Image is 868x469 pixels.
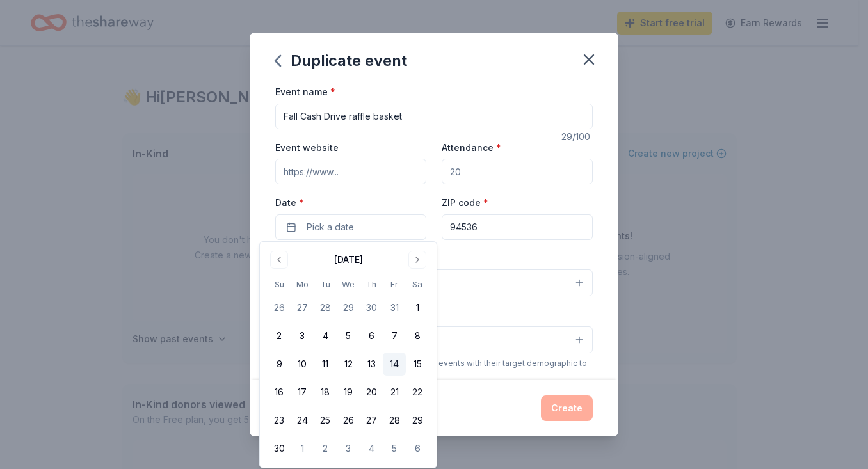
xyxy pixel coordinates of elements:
[314,353,337,376] button: 11
[291,324,314,347] button: 3
[406,324,429,347] button: 8
[406,278,429,291] th: Saturday
[442,159,593,184] input: 20
[406,409,429,432] button: 29
[383,381,406,404] button: 21
[275,51,407,71] div: Duplicate event
[270,251,288,269] button: Go to previous month
[406,437,429,460] button: 6
[314,278,337,291] th: Tuesday
[275,86,335,99] label: Event name
[291,296,314,319] button: 27
[360,381,383,404] button: 20
[383,278,406,291] th: Friday
[360,437,383,460] button: 4
[275,196,426,209] label: Date
[291,381,314,404] button: 17
[314,324,337,347] button: 4
[291,409,314,432] button: 24
[442,196,488,209] label: ZIP code
[337,296,360,319] button: 29
[383,296,406,319] button: 31
[268,324,291,347] button: 2
[314,296,337,319] button: 28
[268,296,291,319] button: 26
[337,381,360,404] button: 19
[360,278,383,291] th: Thursday
[314,381,337,404] button: 18
[383,409,406,432] button: 28
[275,214,426,240] button: Pick a date
[268,409,291,432] button: 23
[314,437,337,460] button: 2
[337,353,360,376] button: 12
[406,353,429,376] button: 15
[268,437,291,460] button: 30
[360,409,383,432] button: 27
[291,353,314,376] button: 10
[337,278,360,291] th: Wednesday
[360,353,383,376] button: 13
[383,353,406,376] button: 14
[360,324,383,347] button: 6
[314,409,337,432] button: 25
[291,278,314,291] th: Monday
[383,324,406,347] button: 7
[442,141,501,154] label: Attendance
[337,324,360,347] button: 5
[337,409,360,432] button: 26
[268,278,291,291] th: Sunday
[360,296,383,319] button: 30
[275,159,426,184] input: https://www...
[291,437,314,460] button: 1
[337,437,360,460] button: 3
[406,296,429,319] button: 1
[334,252,363,267] div: [DATE]
[561,129,593,145] div: 29 /100
[406,381,429,404] button: 22
[408,251,426,269] button: Go to next month
[307,219,354,235] span: Pick a date
[275,104,593,129] input: Spring Fundraiser
[383,437,406,460] button: 5
[275,141,339,154] label: Event website
[442,214,593,240] input: 12345 (U.S. only)
[268,353,291,376] button: 9
[268,381,291,404] button: 16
